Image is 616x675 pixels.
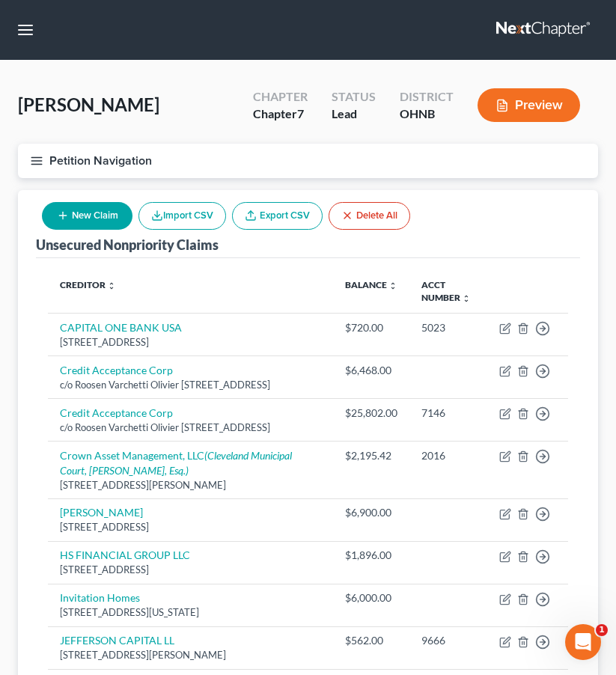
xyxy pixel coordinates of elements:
button: Petition Navigation [18,144,598,178]
button: New Claim [42,202,132,230]
a: Balance unfold_more [345,279,397,290]
span: [PERSON_NAME] [18,94,159,115]
div: Status [332,88,376,106]
div: $562.00 [345,633,397,648]
div: 5023 [421,320,475,335]
a: Creditor unfold_more [60,279,116,290]
div: OHNB [400,106,454,123]
div: Lead [332,106,376,123]
i: (Cleveland Municipal Court, [PERSON_NAME], Esq.) [60,449,292,477]
div: 7146 [421,406,475,421]
div: c/o Roosen Varchetti Olivier [STREET_ADDRESS] [60,378,321,392]
div: $1,896.00 [345,548,397,563]
a: Invitation Homes [60,591,140,604]
div: $6,468.00 [345,363,397,378]
div: District [400,88,454,106]
div: $720.00 [345,320,397,335]
div: [STREET_ADDRESS] [60,520,321,534]
button: Import CSV [138,202,226,230]
i: unfold_more [388,281,397,290]
a: Crown Asset Management, LLC(Cleveland Municipal Court, [PERSON_NAME], Esq.) [60,449,292,477]
div: $25,802.00 [345,406,397,421]
a: [PERSON_NAME] [60,506,143,519]
div: [STREET_ADDRESS][PERSON_NAME] [60,648,321,662]
button: Preview [478,88,580,122]
a: CAPITAL ONE BANK USA [60,321,182,334]
div: c/o Roosen Varchetti Olivier [STREET_ADDRESS] [60,421,321,435]
div: Unsecured Nonpriority Claims [36,236,219,254]
a: Credit Acceptance Corp [60,364,173,376]
div: $6,000.00 [345,590,397,605]
a: JEFFERSON CAPITAL LL [60,634,174,647]
div: $2,195.42 [345,448,397,463]
i: unfold_more [107,281,116,290]
div: Chapter [253,106,308,123]
div: [STREET_ADDRESS][US_STATE] [60,605,321,620]
a: HS FINANCIAL GROUP LLC [60,549,190,561]
div: 2016 [421,448,475,463]
iframe: Intercom live chat [565,624,601,660]
a: Export CSV [232,202,323,230]
div: Chapter [253,88,308,106]
div: [STREET_ADDRESS] [60,335,321,349]
button: Delete All [329,202,410,230]
div: $6,900.00 [345,505,397,520]
div: [STREET_ADDRESS] [60,563,321,577]
span: 1 [596,624,608,636]
div: 9666 [421,633,475,648]
i: unfold_more [462,294,471,303]
span: 7 [297,106,304,120]
a: Acct Number unfold_more [421,279,471,303]
div: [STREET_ADDRESS][PERSON_NAME] [60,478,321,492]
a: Credit Acceptance Corp [60,406,173,419]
